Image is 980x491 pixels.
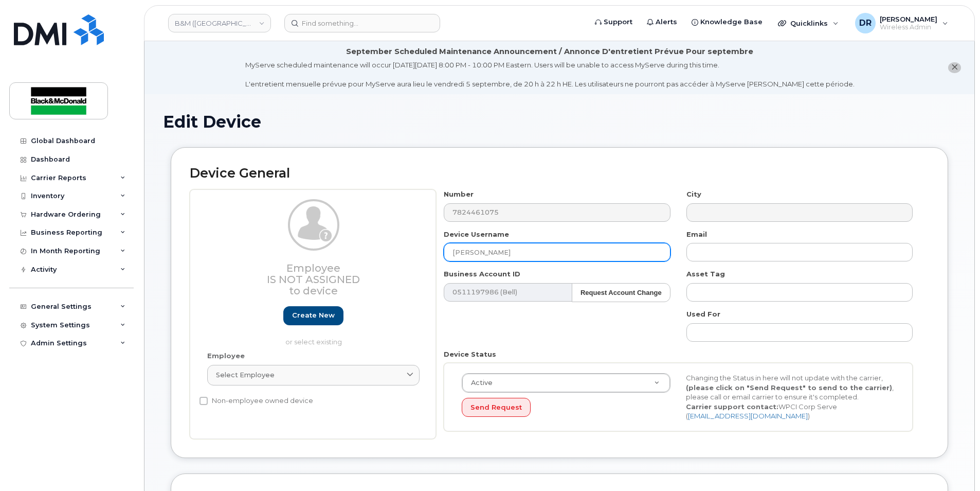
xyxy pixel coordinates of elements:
div: Changing the Status in here will not update with the carrier, , please call or email carrier to e... [678,373,902,421]
label: Employee [207,351,245,361]
span: Active [465,378,493,388]
a: [EMAIL_ADDRESS][DOMAIN_NAME] [688,412,808,420]
span: to device [289,285,338,297]
label: Non-employee owned device [199,395,313,407]
div: September Scheduled Maintenance Announcement / Annonce D'entretient Prévue Pour septembre [346,46,753,57]
label: Asset Tag [686,269,725,279]
span: Is not assigned [267,273,360,286]
h2: Device General [190,166,929,181]
a: Create new [283,306,343,325]
label: Device Username [444,230,509,239]
button: Request Account Change [572,283,670,302]
p: or select existing [207,337,420,347]
label: Number [444,189,474,199]
button: Send Request [462,398,531,417]
h1: Edit Device [163,113,956,131]
a: Active [462,374,670,392]
label: Device Status [444,349,496,359]
input: Non-employee owned device [199,397,208,405]
label: Email [686,230,707,239]
div: MyServe scheduled maintenance will occur [DATE][DATE] 8:00 PM - 10:00 PM Eastern. Users will be u... [245,60,855,89]
strong: Request Account Change [580,289,662,296]
strong: Carrier support contact: [686,402,778,411]
button: close notification [948,62,961,73]
a: Select employee [207,365,420,385]
label: Used For [686,309,720,319]
label: City [686,189,701,199]
strong: (please click on "Send Request" to send to the carrier) [686,383,892,392]
label: Business Account ID [444,269,520,279]
span: Select employee [216,370,275,380]
h3: Employee [207,262,420,296]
